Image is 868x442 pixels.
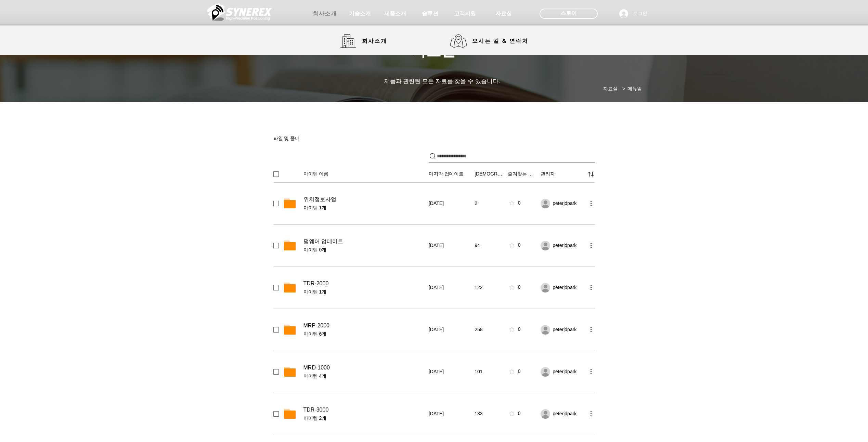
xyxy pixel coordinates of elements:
[429,411,470,417] div: 2022년 2월 9일
[343,7,377,21] a: 기술소개
[518,284,521,291] div: 0
[475,200,477,207] span: 2
[313,10,337,17] span: 회사소개
[303,238,425,245] div: 펌웨어 업데이트
[587,409,595,418] button: more actions
[273,135,300,141] span: 파일 및 폴더
[303,364,330,371] span: MRD-1000
[475,326,504,333] div: 258
[587,241,595,249] button: more actions
[475,171,504,178] button: [DEMOGRAPHIC_DATA]
[303,322,329,329] span: MRP-2000
[487,7,521,21] a: 자료실
[475,242,504,249] div: 94
[472,37,528,45] span: 오시는 길 & 연락처
[308,7,342,21] a: 회사소개
[553,200,576,207] span: peterjdpark
[273,201,279,206] div: checkbox
[560,10,577,17] span: 스토어
[303,247,425,253] span: 아이템 0개
[587,367,595,376] button: more actions
[475,368,504,375] div: 101
[422,10,438,17] span: 솔루션
[267,163,602,182] div: Sorting options
[273,285,279,290] div: checkbox
[508,171,537,178] button: 즐겨찾는 메뉴
[475,242,480,249] span: 94
[553,411,576,417] span: peterjdpark
[429,284,444,291] span: [DATE]
[454,10,476,17] span: 고객지원
[378,7,412,21] a: 제품소개
[587,199,595,207] button: more actions
[303,322,425,329] div: MRP-2000
[303,280,329,287] span: TDR-2000
[741,226,868,442] iframe: Wix Chat
[475,411,504,417] div: 133
[429,368,470,375] div: 2022년 2월 17일
[303,196,425,203] div: 위치정보사업
[518,368,521,375] div: 0
[475,200,504,207] div: 2
[475,284,482,291] span: 122
[553,326,582,333] div: peterjdpark
[303,289,425,296] span: 아이템 1개
[273,171,279,177] div: select all checkbox
[303,373,425,380] span: 아이템 4개
[541,171,582,178] div: 관리자
[349,10,371,17] span: 기술소개
[303,406,425,413] div: TDR-3000
[518,200,521,207] div: 0
[475,368,482,375] span: 101
[267,125,602,435] div: 파일 공유
[475,411,482,417] span: 133
[553,242,576,249] span: peterjdpark
[207,2,272,22] img: 씨너렉스_White_simbol_대지 1.png
[273,327,279,333] div: checkbox
[475,284,504,291] div: 122
[303,171,329,178] span: 아이템 이름
[303,171,425,178] button: 아이템 이름
[587,325,595,334] button: more actions
[553,200,582,207] div: peterjdpark
[553,284,582,291] div: peterjdpark
[429,200,470,207] div: 2025년 7월 31일
[553,242,582,249] div: peterjdpark
[540,9,598,19] div: 스토어
[518,410,521,417] div: 0
[495,10,512,17] span: 자료실
[340,34,392,48] a: 회사소개
[553,411,582,417] div: peterjdpark
[273,243,279,248] div: checkbox
[587,283,595,291] button: more actions
[450,34,534,48] a: 오시는 길 & 연락처
[448,7,482,21] a: 고객지원
[303,364,425,371] div: MRD-1000
[429,411,444,417] span: [DATE]
[429,326,470,333] div: 2022년 2월 17일
[429,200,444,207] span: [DATE]
[631,10,650,17] span: 로그인
[429,284,470,291] div: 2022년 2월 17일
[553,326,576,333] span: peterjdpark
[303,196,336,203] span: 위치정보사업
[553,368,576,375] span: peterjdpark
[518,326,521,333] div: 0
[614,7,652,20] button: 로그인
[429,171,470,178] button: 마지막 업데이트
[303,205,425,211] span: 아이템 1개
[362,38,387,45] span: 회사소개
[273,411,279,417] div: checkbox
[475,326,482,333] span: 258
[429,242,444,249] span: [DATE]
[429,326,444,333] span: [DATE]
[553,284,576,291] span: peterjdpark
[541,171,555,178] span: 관리자
[518,242,521,249] div: 0
[429,368,444,375] span: [DATE]
[413,7,447,21] a: 솔루션
[429,171,464,178] span: 마지막 업데이트
[303,415,425,422] span: 아이템 2개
